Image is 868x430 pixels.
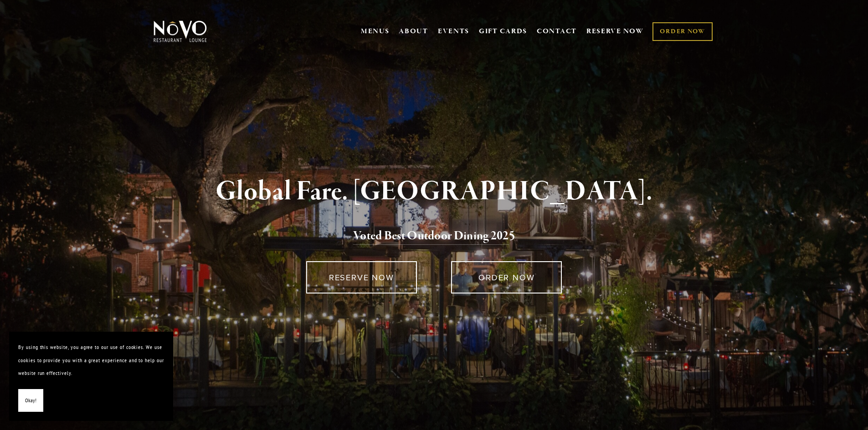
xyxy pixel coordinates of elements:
img: Novo Restaurant &amp; Lounge [152,20,209,43]
a: EVENTS [438,27,469,36]
a: ORDER NOW [652,22,712,41]
a: ABOUT [399,27,428,36]
a: CONTACT [537,23,577,40]
a: ORDER NOW [451,261,562,293]
a: Voted Best Outdoor Dining 202 [353,228,509,245]
span: Okay! [25,394,36,407]
a: GIFT CARDS [479,23,527,40]
a: MENUS [361,27,390,36]
strong: Global Fare. [GEOGRAPHIC_DATA]. [216,174,652,209]
a: RESERVE NOW [586,23,644,40]
a: RESERVE NOW [306,261,417,293]
button: Okay! [18,389,43,412]
h2: 5 [169,227,700,246]
section: Cookie banner [9,332,173,421]
p: By using this website, you agree to our use of cookies. We use cookies to provide you with a grea... [18,341,164,380]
